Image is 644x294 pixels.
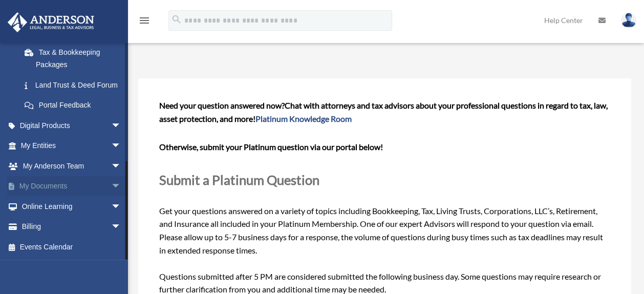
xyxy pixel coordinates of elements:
[14,75,137,95] a: Land Trust & Deed Forum
[111,115,132,136] span: arrow_drop_down
[111,176,132,197] span: arrow_drop_down
[7,136,137,156] a: My Entitiesarrow_drop_down
[159,100,611,294] span: Get your questions answered on a variety of topics including Bookkeeping, Tax, Living Trusts, Cor...
[7,156,137,176] a: My Anderson Teamarrow_drop_down
[7,237,137,257] a: Events Calendar
[111,196,132,217] span: arrow_drop_down
[7,176,137,197] a: My Documentsarrow_drop_down
[14,42,137,75] a: Tax & Bookkeeping Packages
[621,13,636,28] img: User Pic
[159,172,319,187] span: Submit a Platinum Question
[111,156,132,177] span: arrow_drop_down
[7,217,137,237] a: Billingarrow_drop_down
[138,14,151,27] i: menu
[159,100,608,123] span: Chat with attorneys and tax advisors about your professional questions in regard to tax, law, ass...
[111,217,132,238] span: arrow_drop_down
[14,95,137,116] a: Portal Feedback
[159,142,383,152] b: Otherwise, submit your Platinum question via our portal below!
[7,196,137,217] a: Online Learningarrow_drop_down
[7,115,137,136] a: Digital Productsarrow_drop_down
[171,14,182,25] i: search
[5,12,97,32] img: Anderson Advisors Platinum Portal
[138,18,151,27] a: menu
[111,136,132,157] span: arrow_drop_down
[159,100,285,110] span: Need your question answered now?
[255,114,352,123] a: Platinum Knowledge Room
